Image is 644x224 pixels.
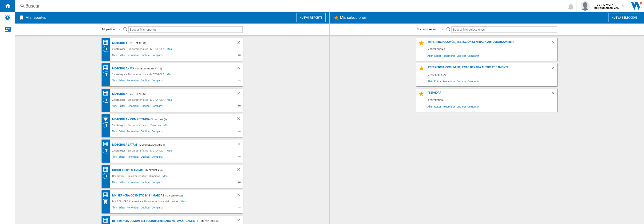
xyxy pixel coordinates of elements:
div: MOTOROLA - PE [111,40,133,46]
span: Duplicar [140,53,151,59]
button: Nuevo reporte [296,13,326,22]
span: Más [167,72,173,77]
div: Matriz de precios [103,65,111,71]
span: Compartir [151,180,164,186]
div: Matriz de precios [103,90,111,96]
div: Por nombre asc. [417,28,438,31]
div: 27 referencias [427,72,557,78]
span: Abrir [111,129,118,135]
span: Editar [118,129,126,135]
div: MX SEPHORA:Cosmetics/111 marcas [111,193,164,199]
div: Borrar [237,193,243,199]
span: Compartir [151,78,164,84]
div: Cosmetics/3 marcas [111,167,142,173]
input: Buscar Mis reportes [128,26,243,33]
div: Mi pedido [102,28,115,31]
span: Duplicar [456,103,467,110]
span: Renombrar [126,205,140,211]
div: Borrar [237,91,243,97]
h2: Mis selecciones [339,13,368,22]
span: Renombrar [442,78,456,84]
img: alerts-logo.svg [5,15,10,20]
div: - MX SEPHORA (8) [142,167,227,173]
span: Duplicar [140,205,151,211]
div: Referencia común, selección generada automáticamente [427,40,551,47]
div: Borrar [551,66,557,72]
div: Referência comum, seleção gerada automaticamente [427,66,551,72]
div: - CL ALL (7) [154,116,227,122]
img: profile.jpg [581,1,590,11]
span: Editar [118,155,126,160]
div: - MX SEPHORA (8) [164,193,227,199]
span: Más [162,173,168,179]
div: MOTOROLA - CL [111,91,133,97]
div: MOTOROLA - MX [111,66,134,72]
div: Matriz de precios [103,40,111,45]
span: Editar [118,180,126,186]
span: Editar [118,78,126,84]
div: Matriz de precios [103,217,111,223]
span: Renombrar [126,155,140,160]
span: Editar [434,78,442,84]
span: Compartir [151,205,164,211]
div: Cosmetics - Sin característica - 3 marcas [111,173,162,179]
span: Compartir [467,52,480,59]
div: ´sephora [427,91,551,97]
div: Visión Categoría [103,46,111,52]
div: Cobertura de marcas [103,116,111,122]
span: Duplicar [140,104,151,109]
span: Más [167,148,173,153]
span: Compartir [151,53,164,59]
div: Borrar [237,167,243,173]
div: Visión Categoría [103,122,111,128]
div: Visión Categoría [103,148,111,153]
span: Abrir [111,104,118,109]
span: Duplicar [456,78,467,84]
span: Editar [118,53,126,59]
span: Renombrar [126,129,140,135]
div: - PE ALL (9) [133,40,227,46]
span: Editar [434,103,442,110]
span: Duplicar [140,129,151,135]
span: Compartir [467,78,480,84]
span: Abrir [111,180,118,186]
div: Referencia común, selección generada automáticamente [111,218,198,224]
span: Abrir [111,78,118,84]
div: 1 referencia [427,97,557,103]
div: 2 catálogos - Sin característica - MOTOROLA [111,46,167,52]
span: Duplicar [140,155,151,160]
h2: Mis reportes [24,13,47,22]
span: Más [167,46,173,52]
div: Matriz de precios [103,167,111,172]
span: Renombrar [126,180,140,186]
span: Abrir [427,78,434,84]
div: - MX SEPHORA (8) [198,218,227,224]
div: Buscar [25,3,551,9]
div: Borrar [237,218,243,224]
div: - "MX ELECTRONICA" (15) [134,66,227,72]
div: 2 catálogos - Sin característica - MOTOROLA [111,148,167,153]
span: Abrir [111,205,118,211]
div: - CL ALL (7) [133,91,227,97]
div: Borrar [237,116,243,122]
span: Más [163,122,169,128]
span: Renombrar [442,52,456,59]
span: Duplicar [140,180,151,186]
div: Matriz de precios [103,192,111,198]
div: Visión Categoría [103,97,111,103]
div: Borrar [237,66,243,72]
input: Buscar Mis selecciones [451,26,557,33]
div: Borrar [237,40,243,46]
div: Mi colección [103,199,111,204]
span: Duplicar [140,78,151,84]
b: MX FARMACIAS YZA [594,7,619,10]
div: Borrar [551,91,557,97]
span: Editar [118,104,126,109]
span: Duplicar [456,52,467,59]
span: Editar [434,52,442,59]
span: Compartir [467,103,480,110]
span: Abrir [427,103,434,110]
span: Renombrar [126,78,140,84]
div: 2 catálogos - Sin característica - 7 marcas [111,122,163,128]
div: MX SEPHORA:Cosmetics - Sin característica - 97 marcas [111,199,181,204]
